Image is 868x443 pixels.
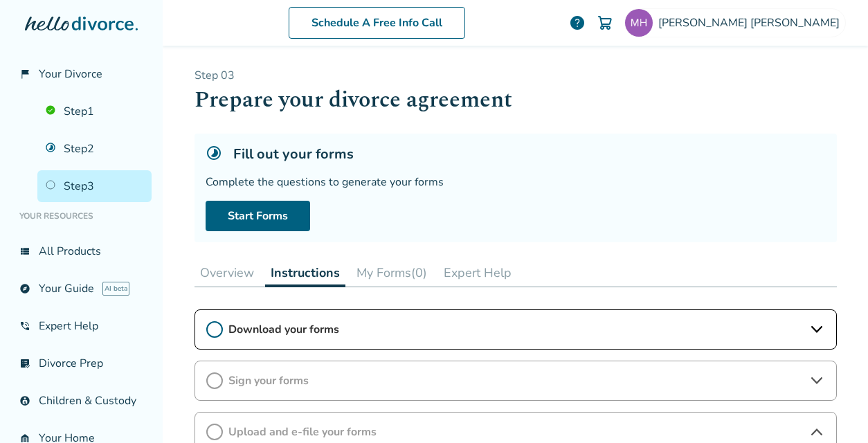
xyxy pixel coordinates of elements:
[37,96,152,127] a: Step1
[438,259,517,287] button: Expert Help
[625,9,653,37] img: mherrick32@gmail.com
[206,174,826,190] div: Complete the questions to generate your forms
[228,373,803,388] span: Sign your forms
[233,145,354,163] h5: Fill out your forms
[11,58,152,90] a: flag_2Your Divorce
[19,395,30,406] span: account_child
[597,15,613,31] img: Cart
[569,15,586,31] a: help
[102,282,129,296] span: AI beta
[19,69,30,80] span: flag_2
[11,310,152,342] a: phone_in_talkExpert Help
[11,235,152,267] a: view_listAll Products
[19,358,30,369] span: list_alt_check
[799,377,868,443] iframe: Chat Widget
[37,170,152,202] a: Step3
[37,133,152,165] a: Step2
[19,283,30,294] span: explore
[195,83,837,117] h1: Prepare your divorce agreement
[11,347,152,379] a: list_alt_checkDivorce Prep
[11,202,152,230] li: Your Resources
[228,424,803,440] span: Upload and e-file your forms
[228,322,803,337] span: Download your forms
[195,259,260,287] button: Overview
[195,68,837,83] p: Step 0 3
[351,259,433,287] button: My Forms(0)
[658,15,845,30] span: [PERSON_NAME] [PERSON_NAME]
[39,66,102,82] span: Your Divorce
[265,259,345,287] button: Instructions
[289,7,465,39] a: Schedule A Free Info Call
[19,320,30,332] span: phone_in_talk
[11,273,152,305] a: exploreYour GuideAI beta
[11,385,152,417] a: account_childChildren & Custody
[206,201,310,231] a: Start Forms
[19,246,30,257] span: view_list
